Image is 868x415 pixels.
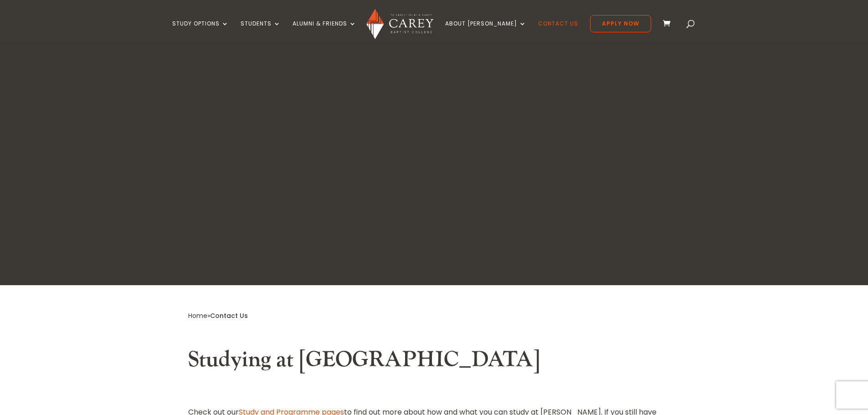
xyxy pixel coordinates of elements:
a: Home [188,311,207,320]
a: Apply Now [590,15,651,32]
a: Students [241,20,281,42]
a: Contact Us [538,20,578,42]
img: Carey Baptist College [366,9,433,39]
a: About [PERSON_NAME] [445,20,526,42]
h2: Studying at [GEOGRAPHIC_DATA] [188,347,680,378]
span: » [188,311,248,320]
a: Alumni & Friends [293,20,356,42]
span: Contact Us [210,311,248,320]
a: Study Options [172,20,229,42]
